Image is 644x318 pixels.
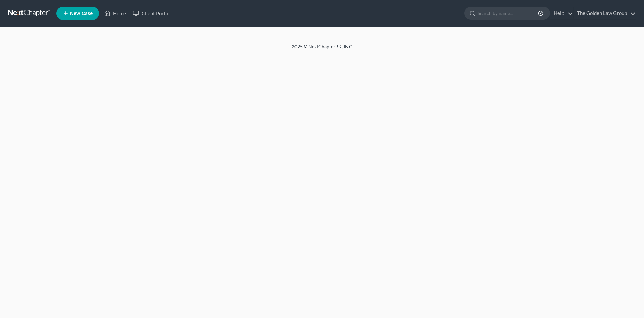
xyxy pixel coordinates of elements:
[129,7,173,19] a: Client Portal
[550,7,573,19] a: Help
[131,43,513,55] div: 2025 © NextChapterBK, INC
[101,7,129,19] a: Home
[478,7,539,19] input: Search by name...
[70,11,93,16] span: New Case
[574,7,636,19] a: The Golden Law Group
